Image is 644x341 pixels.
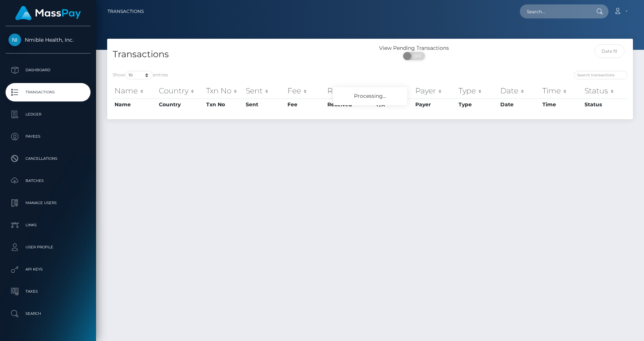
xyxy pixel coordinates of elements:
[6,194,91,212] a: Manage Users
[375,83,414,98] th: F/X
[6,105,91,124] a: Ledger
[204,83,244,98] th: Txn No
[15,6,81,20] img: MassPay Logo
[6,83,91,101] a: Transactions
[583,83,627,98] th: Status
[108,4,144,19] a: Transactions
[6,260,91,279] a: API Keys
[6,172,91,190] a: Batches
[8,197,88,209] p: Manage Users
[457,99,498,110] th: Type
[6,61,91,79] a: Dashboard
[286,99,326,110] th: Fee
[125,71,153,79] select: Showentries
[8,308,88,319] p: Search
[244,99,285,110] th: Sent
[370,44,458,52] div: View Pending Transactions
[457,83,498,98] th: Type
[6,304,91,323] a: Search
[6,37,91,43] span: Nmible Health, Inc.
[8,286,88,297] p: Taxes
[6,282,91,301] a: Taxes
[574,71,627,79] input: Search transactions
[113,99,157,110] th: Name
[8,220,88,231] p: Links
[8,264,88,275] p: API Keys
[157,83,204,98] th: Country
[8,109,88,120] p: Ledger
[326,83,375,98] th: Received
[541,99,583,110] th: Time
[113,71,168,79] label: Show entries
[8,131,88,142] p: Payees
[520,4,589,18] input: Search...
[286,83,326,98] th: Fee
[326,99,375,110] th: Received
[583,99,627,110] th: Status
[6,149,91,168] a: Cancellations
[8,153,88,164] p: Cancellations
[6,238,91,256] a: User Profile
[113,48,365,61] h4: Transactions
[244,83,285,98] th: Sent
[6,216,91,234] a: Links
[541,83,583,98] th: Time
[413,99,457,110] th: Payer
[333,87,407,105] div: Processing...
[413,83,457,98] th: Payer
[157,99,204,110] th: Country
[8,65,88,76] p: Dashboard
[8,87,88,98] p: Transactions
[8,242,88,253] p: User Profile
[498,99,541,110] th: Date
[113,83,157,98] th: Name
[498,83,541,98] th: Date
[8,175,88,186] p: Batches
[407,52,426,60] span: OFF
[8,34,21,46] img: Nmible Health, Inc.
[204,99,244,110] th: Txn No
[6,127,91,146] a: Payees
[594,44,624,58] input: Date filter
